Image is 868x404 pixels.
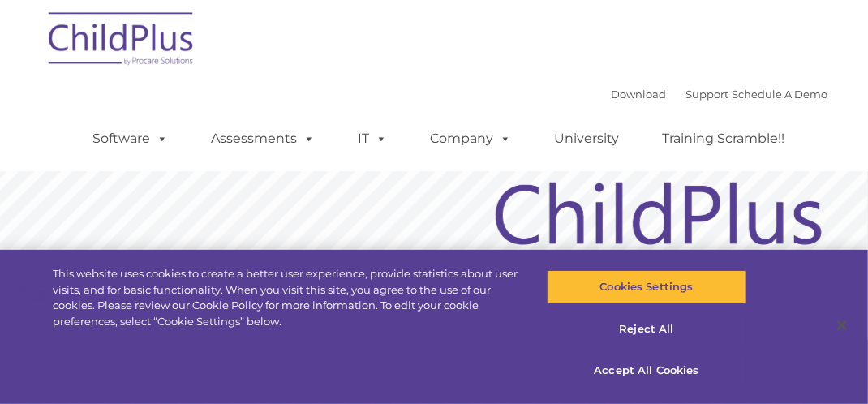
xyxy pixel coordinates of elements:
[547,354,746,388] button: Accept All Cookies
[824,307,860,343] button: Close
[76,122,184,155] a: Software
[41,1,203,82] img: ChildPlus by Procare Solutions
[547,270,746,304] button: Cookies Settings
[414,122,527,155] a: Company
[611,88,666,101] a: Download
[685,88,728,101] a: Support
[646,122,801,155] a: Training Scramble!!
[547,312,746,346] button: Reject All
[53,266,521,329] div: This website uses cookies to create a better user experience, provide statistics about user visit...
[611,88,827,101] font: |
[195,122,331,155] a: Assessments
[732,88,827,101] a: Schedule A Demo
[538,122,635,155] a: University
[342,122,403,155] a: IT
